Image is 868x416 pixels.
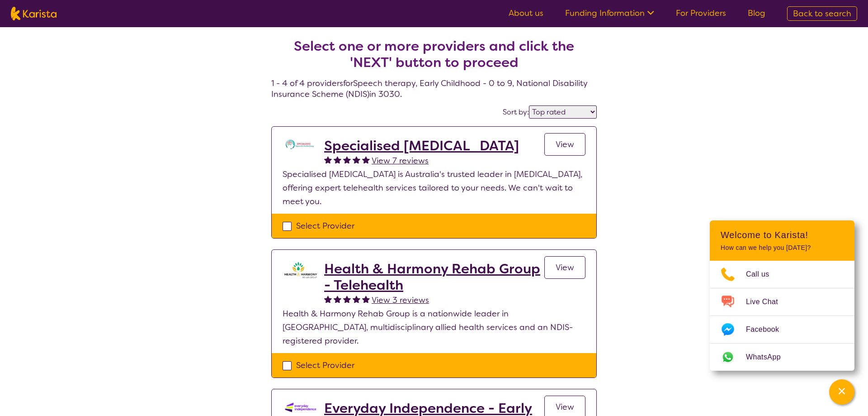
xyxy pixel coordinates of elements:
[721,244,844,252] p: How can we help you [DATE]?
[324,261,544,293] a: Health & Harmony Rehab Group - Telehealth
[343,295,351,303] img: fullstar
[710,220,854,371] div: Channel Menu
[509,8,543,19] a: About us
[787,6,857,21] a: Back to search
[283,261,319,279] img: ztak9tblhgtrn1fit8ap.png
[324,138,519,154] a: Specialised [MEDICAL_DATA]
[283,167,585,208] p: Specialised [MEDICAL_DATA] is Australia's trusted leader in [MEDICAL_DATA], offering expert teleh...
[710,261,854,371] ul: Choose channel
[721,230,844,240] h2: Welcome to Karista!
[503,107,529,117] label: Sort by:
[556,262,574,273] span: View
[282,38,586,71] h2: Select one or more providers and click the 'NEXT' button to proceed
[746,268,780,281] span: Call us
[372,155,429,166] span: View 7 reviews
[324,295,332,303] img: fullstar
[353,295,360,303] img: fullstar
[343,156,351,163] img: fullstar
[746,350,792,364] span: WhatsApp
[353,156,360,163] img: fullstar
[544,256,585,279] a: View
[710,344,854,371] a: Web link opens in a new tab.
[334,295,341,303] img: fullstar
[556,402,574,412] span: View
[748,8,765,19] a: Blog
[676,8,726,19] a: For Providers
[283,307,585,348] p: Health & Harmony Rehab Group is a nationwide leader in [GEOGRAPHIC_DATA], multidisciplinary allie...
[372,295,429,306] span: View 3 reviews
[11,7,57,20] img: Karista logo
[362,156,370,163] img: fullstar
[362,295,370,303] img: fullstar
[556,139,574,150] span: View
[271,16,597,100] h4: 1 - 4 of 4 providers for Speech therapy , Early Childhood - 0 to 9 , National Disability Insuranc...
[829,379,854,405] button: Channel Menu
[544,133,585,156] a: View
[372,154,429,167] a: View 7 reviews
[793,8,851,19] span: Back to search
[372,293,429,307] a: View 3 reviews
[334,156,341,163] img: fullstar
[283,400,319,415] img: kdssqoqrr0tfqzmv8ac0.png
[565,8,654,19] a: Funding Information
[324,156,332,163] img: fullstar
[746,295,789,309] span: Live Chat
[283,138,319,151] img: tc7lufxpovpqcirzzyzq.png
[746,323,790,336] span: Facebook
